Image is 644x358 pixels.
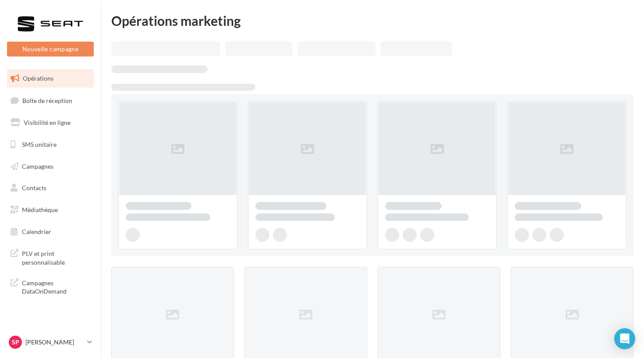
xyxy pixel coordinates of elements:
span: PLV et print personnalisable [22,248,90,266]
span: Visibilité en ligne [24,119,71,126]
span: Sp [12,338,19,347]
span: Campagnes [22,162,53,170]
a: Médiathèque [5,201,96,219]
div: Opérations marketing [111,14,633,27]
button: Nouvelle campagne [7,42,94,57]
span: Campagnes DataOnDemand [22,277,90,296]
span: Opérations [23,74,53,82]
a: PLV et print personnalisable [5,244,96,270]
div: Open Intercom Messenger [614,328,635,349]
span: Calendrier [22,228,51,235]
a: SMS unitaire [5,135,96,154]
a: Campagnes DataOnDemand [5,273,96,299]
span: Contacts [22,184,46,191]
a: Opérations [5,69,96,88]
a: Visibilité en ligne [5,113,96,132]
a: Contacts [5,179,96,197]
span: Médiathèque [22,206,58,213]
a: Sp [PERSON_NAME] [7,334,94,351]
a: Campagnes [5,157,96,176]
a: Calendrier [5,223,96,241]
span: Boîte de réception [22,96,72,104]
p: [PERSON_NAME] [25,338,84,347]
a: Boîte de réception [5,91,96,110]
span: SMS unitaire [22,141,57,148]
